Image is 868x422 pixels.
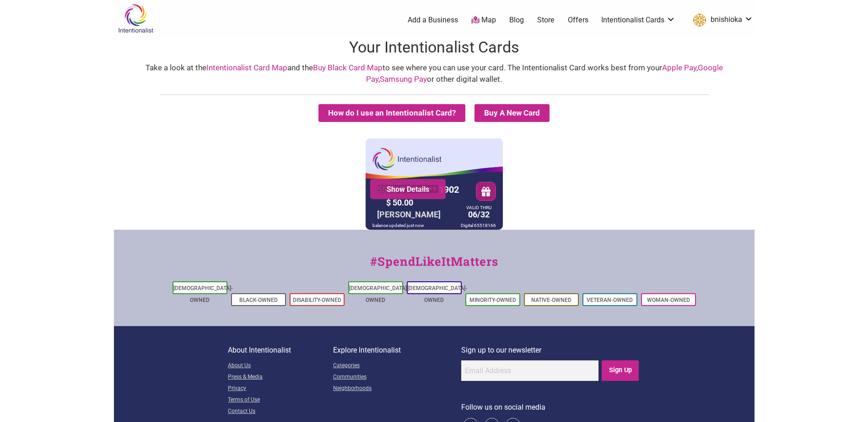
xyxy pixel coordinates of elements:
a: [DEMOGRAPHIC_DATA]-Owned [349,285,409,303]
a: Veteran-Owned [587,297,633,303]
a: bnishioka [689,12,753,28]
input: Sign Up [602,360,639,381]
a: Blog [509,15,524,25]
a: Press & Media [228,372,333,383]
a: Disability-Owned [293,297,341,303]
a: Add a Business [408,15,458,25]
a: Communities [333,372,461,383]
a: Privacy [228,383,333,395]
p: About Intentionalist [228,344,333,356]
a: Intentionalist Card Map [206,63,287,72]
a: Categories [333,360,461,372]
a: Intentionalist Cards [601,15,675,25]
a: Buy Black Card Map [313,63,383,72]
a: Black-Owned [239,297,278,303]
div: [PERSON_NAME] [375,207,443,222]
a: [DEMOGRAPHIC_DATA]-Owned [408,285,467,303]
p: Sign up to our newsletter [461,344,640,356]
div: Digital 65518166 [458,221,498,230]
a: Woman-Owned [647,297,690,303]
a: [DEMOGRAPHIC_DATA]-Owned [173,285,233,303]
p: Follow us on social media [461,401,640,413]
div: $ 50.00 [384,195,462,210]
a: Contact Us [228,406,333,417]
summary: Buy A New Card [474,104,550,122]
a: Apple Pay [662,63,696,72]
a: Show Details [377,185,439,194]
a: Samsung Pay [380,74,427,84]
div: 06/32 [464,206,494,222]
a: Offers [568,15,588,25]
p: Explore Intentionalist [333,344,461,356]
input: Email Address [461,360,598,381]
a: About Us [228,360,333,372]
div: #SpendLikeItMatters [114,253,755,280]
img: Intentionalist [114,4,157,33]
a: Terms of Use [228,395,333,406]
div: VALID THRU [466,207,491,208]
h1: Your Intentionalist Cards [114,37,755,58]
a: Native-Owned [531,297,571,303]
a: Store [537,15,555,25]
a: Map [471,15,496,26]
div: balance updated just now [370,221,426,230]
button: How do I use an Intentionalist Card? [318,104,465,122]
div: Take a look at the and the to see where you can use your card. The Intentionalist Card works best... [123,62,745,85]
a: Minority-Owned [469,297,516,303]
a: Neighborhoods [333,383,461,395]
